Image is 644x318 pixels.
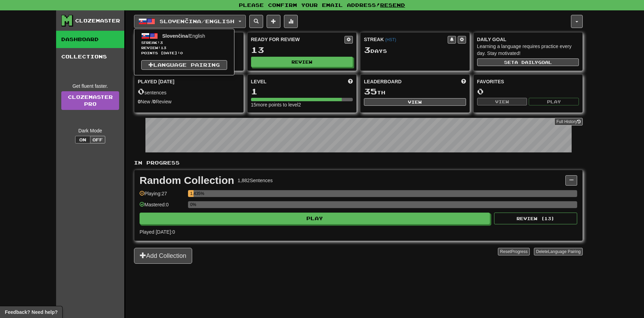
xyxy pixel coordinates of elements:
[511,249,528,254] span: Progress
[138,78,175,85] span: Played [DATE]
[140,229,175,235] span: Played [DATE]: 0
[251,36,345,43] div: Ready for Review
[477,78,579,85] div: Favorites
[153,99,156,104] strong: 0
[61,91,119,110] a: ClozemasterPro
[461,78,466,85] span: This week in points, UTC
[380,2,405,8] a: Resend
[61,127,119,134] div: Dark Mode
[134,248,192,264] button: Add Collection
[140,175,234,186] div: Random Collection
[385,37,396,42] a: (HST)
[75,136,90,143] button: On
[138,87,240,96] div: sentences
[364,78,402,85] span: Leaderboard
[364,87,466,96] div: th
[494,213,577,224] button: Review (13)
[75,17,120,24] div: Clozemaster
[140,190,185,202] div: Playing: 27
[477,58,579,66] button: Seta dailygoal
[515,60,538,65] span: a daily
[364,36,448,43] div: Streak
[190,190,194,197] div: 1.435%
[134,31,234,57] a: Slovenčina/EnglishStreak:3 Review:13Points [DATE]:0
[141,60,227,70] a: Language Pairing
[251,78,267,85] span: Level
[160,18,234,24] span: Slovenčina / English
[138,86,144,96] span: 0
[138,98,240,105] div: New / Review
[162,33,188,39] span: Slovenčina
[138,99,141,104] strong: 0
[364,46,466,55] div: Day s
[529,98,579,105] button: Play
[477,98,527,105] button: View
[61,83,119,90] div: Get fluent faster.
[249,15,263,28] button: Search sentences
[162,33,205,39] span: / English
[90,136,105,143] button: Off
[160,40,163,45] span: 3
[534,248,583,255] button: DeleteLanguage Pairing
[554,118,583,125] button: Full History
[267,15,280,28] button: Add sentence to collection
[548,249,581,254] span: Language Pairing
[141,40,227,45] span: Streak:
[251,87,353,96] div: 1
[477,87,579,96] div: 0
[140,201,185,213] div: Mastered: 0
[5,309,57,316] span: Open feedback widget
[238,177,272,184] div: 1,882 Sentences
[364,45,370,55] span: 3
[56,48,124,65] a: Collections
[141,45,227,50] span: Review: 13
[477,43,579,57] div: Learning a language requires practice every day. Stay motivated!
[348,78,353,85] span: Score more points to level up
[134,159,583,166] p: In Progress
[364,98,466,106] button: View
[251,57,353,67] button: Review
[251,46,353,54] div: 13
[251,101,353,108] div: 15 more points to level 2
[140,213,490,224] button: Play
[364,86,377,96] span: 35
[134,15,246,28] button: Slovenčina/English
[498,248,529,255] button: ResetProgress
[284,15,298,28] button: More stats
[141,50,227,56] span: Points [DATE]: 0
[477,36,579,43] div: Daily Goal
[56,31,124,48] a: Dashboard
